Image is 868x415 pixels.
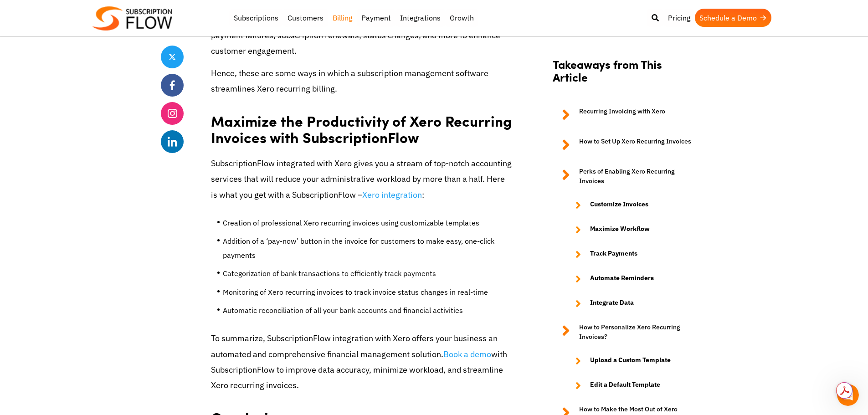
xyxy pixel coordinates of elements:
a: Schedule a Demo [695,9,771,27]
a: Book a demo [443,349,491,359]
a: How to Personalize Xero Recurring Invoices? [553,323,699,342]
li: Categorization of bank transactions to efficiently track payments [223,266,512,285]
a: Customize Invoices [566,200,699,210]
strong: Edit a Default Template [590,380,660,391]
a: Recurring Invoicing with Xero [553,107,699,123]
h2: Takeaways from This Article [553,57,699,93]
strong: Maximize Workflow [590,224,650,235]
p: To summarize, SubscriptionFlow integration with Xero offers your business an automated and compre... [211,331,512,393]
a: Pricing [663,9,695,27]
a: Billing [328,9,357,27]
a: Subscriptions [229,9,283,27]
a: Automate Reminders [566,273,699,284]
strong: Track Payments [590,249,637,260]
a: Integrate Data [566,298,699,309]
a: Perks of Enabling Xero Recurring Invoices [553,167,699,186]
li: Automatic reconciliation of all your bank accounts and financial activities [223,303,512,322]
li: Monitoring of Xero recurring invoices to track invoice status changes in real-time [223,285,512,303]
a: Maximize Workflow [566,224,699,235]
strong: Automate Reminders [590,273,654,284]
a: Edit a Default Template [566,380,699,391]
strong: Upload a Custom Template [590,355,671,366]
li: Addition of a ‘pay-now’ button in the invoice for customers to make easy, one-click payments [223,234,512,266]
a: Integrations [395,9,445,27]
a: Payment [357,9,395,27]
strong: Customize Invoices [590,200,648,210]
a: Upload a Custom Template [566,355,699,366]
a: Growth [445,9,478,27]
p: Hence, these are some ways in which a subscription management software streamlines Xero recurring... [211,66,512,97]
li: Creation of professional Xero recurring invoices using customizable templates [223,216,512,234]
a: Customers [283,9,328,27]
a: Track Payments [566,249,699,260]
p: SubscriptionFlow integrated with Xero gives you a stream of top-notch accounting services that wi... [211,156,512,203]
a: How to Set Up Xero Recurring Invoices [553,137,699,153]
strong: Integrate Data [590,298,634,309]
h2: Maximize the Productivity of Xero Recurring Invoices with SubscriptionFlow [211,103,512,149]
img: Subscriptionflow [92,6,172,31]
a: Xero integration [362,190,422,200]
